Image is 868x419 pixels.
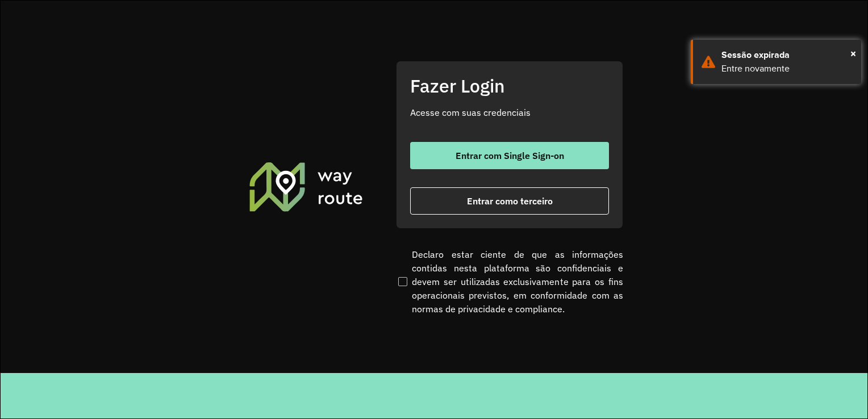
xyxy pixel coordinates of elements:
[248,161,365,213] img: Roteirizador AmbevTech
[456,151,564,160] span: Entrar com Single Sign-on
[410,142,609,169] button: button
[410,106,609,119] p: Acesse com suas credenciais
[467,196,553,206] span: Entrar como terceiro
[410,187,609,215] button: button
[396,248,623,316] label: Declaro estar ciente de que as informações contidas nesta plataforma são confidenciais e devem se...
[721,62,853,76] div: Entre novamente
[410,75,609,97] h2: Fazer Login
[850,45,856,62] span: ×
[850,45,856,62] button: Close
[721,48,853,62] div: Sessão expirada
